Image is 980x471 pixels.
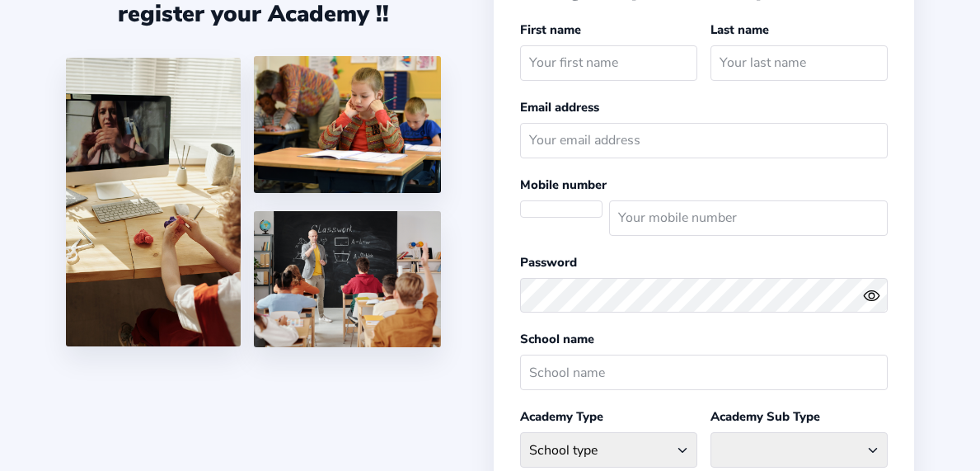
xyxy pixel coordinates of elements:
[520,45,697,81] input: Your first name
[254,56,441,192] img: 4.png
[863,287,880,304] ion-icon: eye outline
[710,45,888,81] input: Your last name
[520,331,594,347] label: School name
[520,21,581,38] label: First name
[66,58,241,346] img: 1.jpg
[254,211,441,347] img: 5.png
[520,123,888,158] input: Your email address
[520,408,603,425] label: Academy Type
[710,21,769,38] label: Last name
[520,254,577,271] label: Password
[520,99,599,115] label: Email address
[863,287,888,304] button: eye outlineeye off outline
[520,177,607,193] label: Mobile number
[520,355,888,390] input: School name
[609,200,888,236] input: Your mobile number
[710,408,820,425] label: Academy Sub Type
